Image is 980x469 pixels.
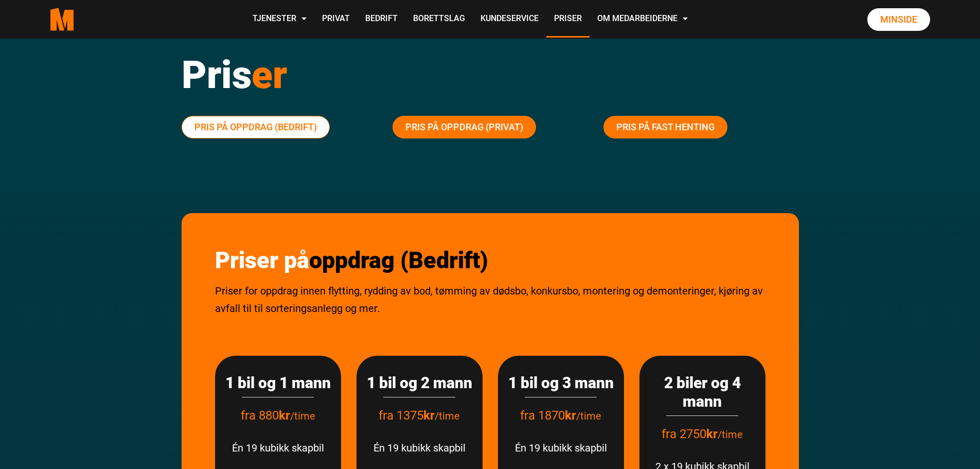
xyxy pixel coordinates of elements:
[279,408,290,423] strong: kr
[546,1,590,38] a: Priser
[435,410,460,422] span: /time
[520,408,576,423] span: fra 1870
[718,428,743,441] span: /time
[423,408,435,423] strong: kr
[358,1,405,38] a: Bedrift
[405,1,473,38] a: Borettslag
[367,374,472,392] h3: 1 bil og 2 mann
[367,439,472,457] p: Én 19 kubikk skapbil
[314,1,358,38] a: Privat
[290,410,315,422] span: /time
[650,374,755,411] h3: 2 biler og 4 mann
[576,410,601,422] span: /time
[662,427,718,441] span: fra 2750
[241,408,290,423] span: fra 880
[309,247,488,274] span: oppdrag (Bedrift)
[590,1,696,38] a: Om Medarbeiderne
[565,408,576,423] strong: kr
[252,52,287,97] span: er
[245,1,314,38] a: Tjenester
[379,408,435,423] span: fra 1375
[508,439,614,457] p: Én 19 kubikk skapbil
[603,116,727,138] a: Pris på fast henting
[473,1,546,38] a: Kundeservice
[182,51,799,98] h1: Pris
[215,285,763,315] span: Priser for oppdrag innen flytting, rydding av bod, tømming av dødsbo, konkursbo, montering og dem...
[225,439,331,457] p: Én 19 kubikk skapbil
[225,374,331,392] h3: 1 bil og 1 mann
[867,8,930,31] a: Minside
[706,427,718,441] strong: kr
[182,116,330,138] a: Pris på oppdrag (Bedrift)
[393,116,536,138] a: Pris på oppdrag (Privat)
[215,247,765,274] h2: Priser på
[508,374,614,392] h3: 1 bil og 3 mann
